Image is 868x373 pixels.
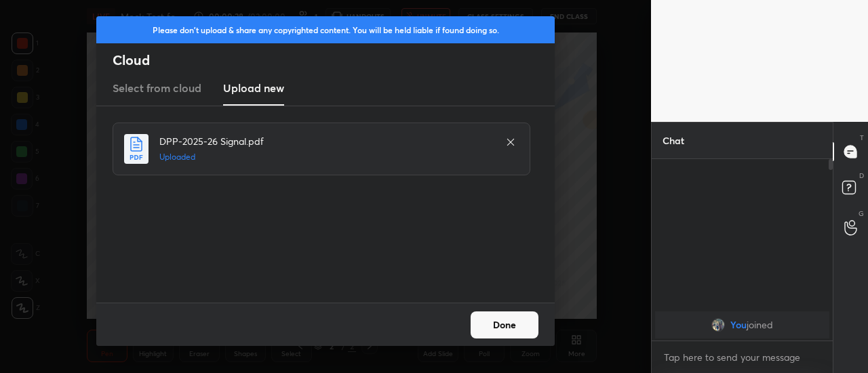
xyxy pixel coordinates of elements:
p: G [859,209,864,219]
img: 59c563b3a5664198889a11c766107c6f.jpg [711,318,725,332]
div: Please don't upload & share any copyrighted content. You will be held liable if found doing so. [96,16,555,43]
p: Chat [652,123,695,158]
h5: Uploaded [159,151,492,163]
p: T [860,133,864,143]
h3: Upload new [223,80,284,96]
span: You [730,320,747,330]
h4: DPP-2025-26 Signal.pdf [159,134,492,148]
p: D [859,171,864,181]
h2: Cloud [113,51,555,69]
div: grid [652,309,833,341]
span: joined [747,320,773,330]
button: Done [471,311,538,338]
